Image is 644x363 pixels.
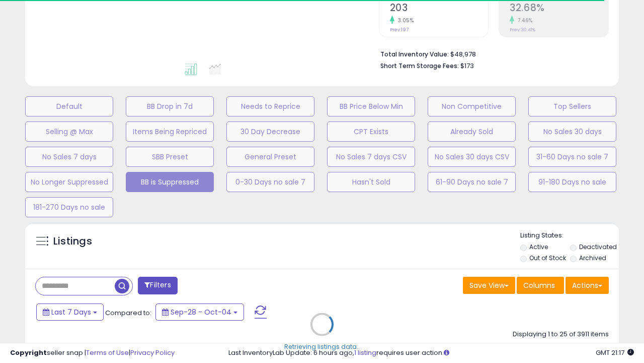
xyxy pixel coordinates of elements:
button: 91-180 Days no sale [528,172,616,192]
span: $173 [460,61,474,71]
button: Selling @ Max [25,122,113,142]
button: No Sales 7 days CSV [327,147,415,167]
button: CPT Exists [327,122,415,142]
button: No Sales 7 days [25,147,113,167]
button: BB Price Below Min [327,96,415,116]
button: 181-270 Days no sale [25,197,113,217]
button: Non Competitive [428,96,516,116]
small: Prev: 30.41% [510,27,535,33]
button: Already Sold [428,122,516,142]
button: No Sales 30 days CSV [428,147,516,167]
button: Needs to Reprice [226,96,314,116]
button: Default [25,96,113,116]
h2: 203 [390,2,489,16]
div: Retrieving listings data.. [284,342,360,351]
button: SBB Preset [126,147,214,167]
button: Top Sellers [528,96,616,116]
button: Hasn't Sold [327,172,415,192]
strong: Copyright [10,348,47,357]
small: Prev: 197 [390,27,409,33]
button: No Sales 30 days [528,122,616,142]
b: Total Inventory Value: [380,50,449,58]
button: General Preset [226,147,314,167]
button: BB is Suppressed [126,172,214,192]
h2: 32.68% [510,2,608,16]
div: seller snap | | [10,348,175,358]
li: $48,978 [380,47,602,59]
small: 3.05% [394,17,414,24]
button: 30 Day Decrease [226,122,314,142]
button: No Longer Suppressed [25,172,113,192]
button: Items Being Repriced [126,122,214,142]
button: BB Drop in 7d [126,96,214,116]
b: Short Term Storage Fees: [380,62,459,70]
button: 61-90 Days no sale 7 [428,172,516,192]
button: 0-30 Days no sale 7 [226,172,314,192]
button: 31-60 Days no sale 7 [528,147,616,167]
small: 7.46% [514,17,533,24]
